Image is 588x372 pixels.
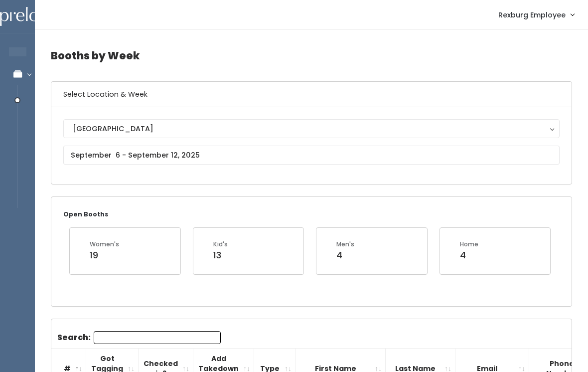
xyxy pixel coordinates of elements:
[94,331,221,344] input: Search:
[336,240,354,249] div: Men's
[488,4,584,25] a: Rexburg Employee
[51,82,572,107] h6: Select Location & Week
[51,42,572,69] h4: Booths by Week
[498,9,566,20] span: Rexburg Employee
[90,249,119,262] div: 19
[63,210,108,218] small: Open Booths
[460,240,478,249] div: Home
[63,146,560,165] input: September 6 - September 12, 2025
[73,123,550,134] div: [GEOGRAPHIC_DATA]
[90,240,119,249] div: Women's
[336,249,354,262] div: 4
[57,331,221,344] label: Search:
[63,119,560,138] button: [GEOGRAPHIC_DATA]
[460,249,478,262] div: 4
[213,249,228,262] div: 13
[213,240,228,249] div: Kid's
